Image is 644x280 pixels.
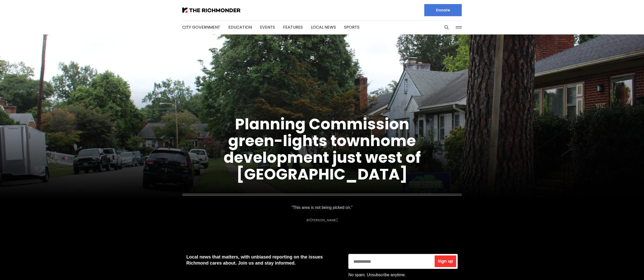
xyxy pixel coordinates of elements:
[224,113,421,185] a: Planning Commission green-lights townhome development just west of [GEOGRAPHIC_DATA]
[310,218,338,223] a: [PERSON_NAME]
[307,218,338,222] div: By
[260,24,275,30] a: Events
[438,259,453,263] span: Sign up
[228,24,252,30] a: Education
[435,255,456,267] button: Sign up
[311,24,336,30] a: Local News
[291,204,353,211] p: “This area is not being picked on.”
[186,254,340,266] p: Local news that matters, with unbiased reporting on the issues Richmond cares about. Join us and ...
[443,24,450,31] button: Search this site
[348,272,407,277] span: No spam. Unsubscribe anytime.
[601,255,644,280] iframe: portal-trigger
[424,4,462,16] a: Donate
[344,24,359,30] a: Sports
[283,24,303,30] a: Features
[182,8,240,13] img: The Richmonder
[182,24,220,30] a: City Government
